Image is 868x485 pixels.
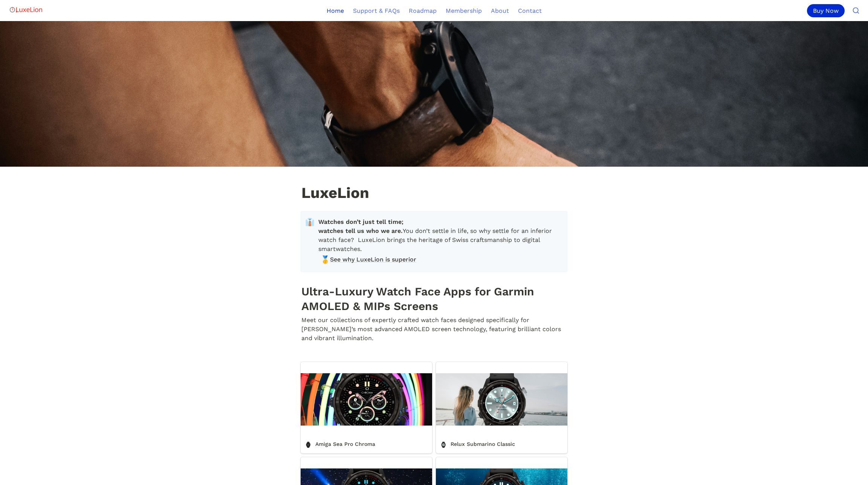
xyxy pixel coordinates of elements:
[301,362,432,453] a: Amiga Sea Pro Chroma
[321,255,328,263] span: 🥇
[301,283,567,315] h1: Ultra-Luxury Watch Face Apps for Garmin AMOLED & MIPs Screens
[9,2,43,17] img: Logo
[318,218,405,234] strong: Watches don’t just tell time; watches tell us who we are.
[305,217,315,227] span: 👔
[301,185,567,203] h1: LuxeLion
[330,255,416,264] span: See why LuxeLion is superior
[318,217,561,254] span: You don’t settle in life, so why settle for an inferior watch face? LuxeLion brings the heritage ...
[301,315,567,344] p: Meet our collections of expertly crafted watch faces designed specifically for [PERSON_NAME]’s mo...
[807,4,845,17] div: Buy Now
[807,4,848,17] a: Buy Now
[436,362,567,453] a: Relux Submarino Classic
[318,254,561,265] a: 🥇See why LuxeLion is superior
